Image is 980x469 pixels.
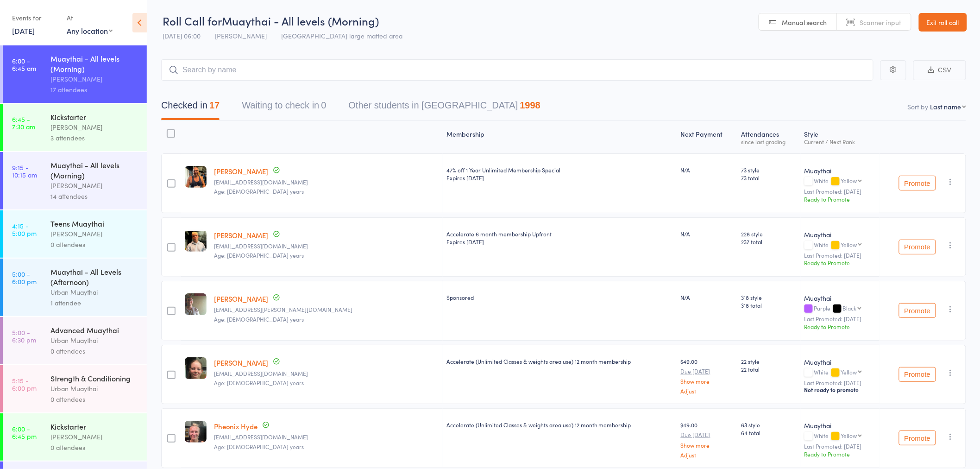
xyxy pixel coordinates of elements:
[741,293,797,301] span: 318 style
[163,13,222,28] span: Roll Call for
[741,357,797,365] span: 22 style
[50,373,139,383] div: Strength & Conditioning
[681,230,734,238] div: N/A
[446,174,673,182] div: Expires [DATE]
[161,95,220,120] button: Checked in17
[446,421,673,429] div: Accelerate (Unlimited Classes & weights area use) 12 month membership
[681,421,734,457] div: $49.00
[50,218,139,228] div: Teens Muaythai
[50,421,139,431] div: Kickstarter
[163,31,201,40] span: [DATE] 06:00
[899,431,936,445] button: Promote
[804,305,876,313] div: Purple
[804,443,876,450] small: Last Promoted: [DATE]
[50,133,139,143] div: 3 attendees
[50,53,139,74] div: Muaythai - All levels (Morning)
[3,104,147,151] a: 6:45 -7:30 amKickstarter[PERSON_NAME]3 attendees
[214,179,439,185] small: fcottonaro@bigpond.com.au
[215,31,267,40] span: [PERSON_NAME]
[214,294,269,304] a: [PERSON_NAME]
[681,442,734,448] a: Show more
[3,259,147,316] a: 5:00 -6:00 pmMuaythai - All Levels (Afternoon)Urban Muaythai1 attendee
[12,377,37,392] time: 5:15 - 6:00 pm
[741,230,797,238] span: 228 style
[804,139,876,145] div: Current / Next Rank
[214,315,304,323] span: Age: [DEMOGRAPHIC_DATA] years
[804,252,876,259] small: Last Promoted: [DATE]
[741,421,797,429] span: 63 style
[214,230,269,240] a: [PERSON_NAME]
[349,95,541,120] button: Other students in [GEOGRAPHIC_DATA]1998
[50,239,139,250] div: 0 attendees
[214,370,439,377] small: kendrahutson8@gmail.com
[804,293,876,303] div: Muaythai
[677,125,737,149] div: Next Payment
[214,243,439,249] small: robscottduncanson@gmail.com
[899,367,936,382] button: Promote
[446,166,673,182] div: 47% off 1 Year Unlimited Membership Special
[50,383,139,394] div: Urban Muaythai
[681,166,734,174] div: N/A
[242,95,326,120] button: Waiting to check in0
[741,365,797,373] span: 22 total
[214,306,439,313] small: callum.garwood@live.com
[3,365,147,412] a: 5:15 -6:00 pmStrength & ConditioningUrban Muaythai0 attendees
[50,335,139,346] div: Urban Muaythai
[281,31,402,40] span: [GEOGRAPHIC_DATA] large matted area
[804,188,876,195] small: Last Promoted: [DATE]
[899,240,936,254] button: Promote
[3,317,147,364] a: 5:00 -6:30 pmAdvanced MuaythaiUrban Muaythai0 attendees
[12,10,57,25] div: Events for
[12,164,37,178] time: 9:15 - 10:15 am
[801,125,880,149] div: Style
[899,303,936,318] button: Promote
[185,230,207,252] img: image1723709272.png
[681,452,734,458] a: Adjust
[681,368,734,374] small: Due [DATE]
[843,305,857,311] div: Black
[804,450,876,458] div: Ready to Promote
[899,176,936,190] button: Promote
[446,230,673,246] div: Accelerate 6 month membership Upfront
[12,222,37,237] time: 4:15 - 5:00 pm
[12,115,35,130] time: 6:45 - 7:30 am
[908,102,929,111] label: Sort by
[804,357,876,367] div: Muaythai
[841,432,857,438] div: Yellow
[930,102,961,111] div: Last name
[3,413,147,461] a: 6:00 -6:45 pmKickstarter[PERSON_NAME]0 attendees
[741,139,797,145] div: since last grading
[50,191,139,202] div: 14 attendees
[741,166,797,174] span: 73 style
[3,210,147,258] a: 4:15 -5:00 pmTeens Muaythai[PERSON_NAME]0 attendees
[50,180,139,191] div: [PERSON_NAME]
[214,358,269,368] a: [PERSON_NAME]
[12,425,37,440] time: 6:00 - 6:45 pm
[185,357,207,379] img: image1750827809.png
[50,84,139,95] div: 17 attendees
[804,386,876,393] div: Not ready to promote
[214,421,258,431] a: Pheonix Hyde
[741,238,797,246] span: 237 total
[185,293,207,315] img: image1609650264.png
[50,325,139,335] div: Advanced Muaythai
[67,25,113,36] div: Any location
[50,160,139,180] div: Muaythai - All levels (Morning)
[214,434,439,440] small: pheonixhyde@gmail.com
[50,431,139,442] div: [PERSON_NAME]
[50,287,139,298] div: Urban Muaythai
[50,394,139,405] div: 0 attendees
[741,429,797,437] span: 64 total
[50,266,139,287] div: Muaythai - All Levels (Afternoon)
[214,251,304,259] span: Age: [DEMOGRAPHIC_DATA] years
[12,57,36,72] time: 6:00 - 6:45 am
[860,18,902,27] span: Scanner input
[681,388,734,394] a: Adjust
[214,166,269,176] a: [PERSON_NAME]
[12,329,36,343] time: 5:00 - 6:30 pm
[214,187,304,195] span: Age: [DEMOGRAPHIC_DATA] years
[3,45,147,103] a: 6:00 -6:45 amMuaythai - All levels (Morning)[PERSON_NAME]17 attendees
[214,443,304,450] span: Age: [DEMOGRAPHIC_DATA] years
[804,195,876,203] div: Ready to Promote
[741,174,797,182] span: 73 total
